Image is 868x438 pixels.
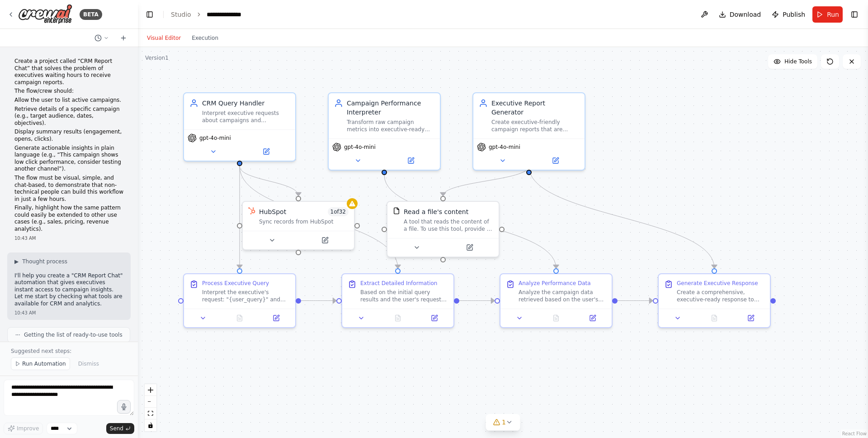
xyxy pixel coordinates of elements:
[842,431,867,436] a: React Flow attribution
[14,58,123,86] p: Create a project called “CRM Report Chat” that solves the problem of executives waiting hours to ...
[91,33,113,43] button: Switch to previous chat
[14,258,67,265] button: ▶Thought process
[768,6,809,23] button: Publish
[221,313,259,324] button: No output available
[341,273,454,328] div: Extract Detailed InformationBased on the initial query results and the user's request "{user_quer...
[22,258,67,265] span: Thought process
[524,166,719,268] g: Edge from 151588a4-71b2-48f8-aaf3-b4169f1bd513 to 8a696e81-c1bb-4038-afdc-b8ede4f5f048
[444,242,495,253] button: Open in side panel
[491,119,579,133] div: Create executive-friendly campaign reports that are visual, concise, and action-oriented, present...
[301,296,336,305] g: Edge from 9ed99b17-8df6-47e1-a8f4-d047f96ca27e to 077b28ca-f0ed-4cdf-a39f-8fbef44c0b82
[812,6,843,23] button: Run
[4,423,43,434] button: Improve
[730,10,761,19] span: Download
[24,331,123,338] span: Getting the list of ready-to-use tools
[183,273,296,328] div: Process Executive QueryInterpret the executive's request: "{user_query}" and retrieve the relevan...
[145,419,156,431] button: toggle interactivity
[14,175,123,203] p: The flow must be visual, simple, and chat-based, to demonstrate that non-technical people can bui...
[145,396,156,408] button: zoom out
[202,289,290,303] div: Interpret the executive's request: "{user_query}" and retrieve the relevant campaign data from th...
[419,313,450,324] button: Open in side panel
[360,289,448,303] div: Based on the initial query results and the user's request "{user_query}", extract more detailed i...
[14,205,123,233] p: Finally, highlight how the same pattern could easily be extended to other use cases (e.g., sales,...
[117,400,131,414] button: Click to speak your automation idea
[145,54,169,62] div: Version 1
[385,155,436,166] button: Open in side panel
[116,33,131,43] button: Start a new chat
[202,280,269,287] div: Process Executive Query
[677,289,764,303] div: Create a comprehensive, executive-ready response to their query "{user_query}". Synthesize all th...
[715,6,765,23] button: Download
[259,218,349,225] div: Sync records from HubSpot
[502,418,506,427] span: 1
[387,201,500,257] div: FileReadToolRead a file's contentA tool that reads the content of a file. To use this tool, provi...
[78,360,99,367] span: Dismiss
[14,145,123,173] p: Generate actionable insights in plain language (e.g., “This campaign shows low click performance,...
[768,54,817,69] button: Hide Tools
[14,258,19,265] span: ▶
[519,289,606,303] div: Analyze the campaign data retrieved based on the user's query "{user_query}". If performance metr...
[17,425,39,432] span: Improve
[489,143,520,151] span: gpt-4o-mini
[14,272,123,308] p: I'll help you create a "CRM Report Chat" automation that gives executives instant access to campa...
[14,106,123,127] p: Retrieve details of a specific campaign (e.g., target audience, dates, objectives).
[145,384,156,431] div: React Flow controls
[379,313,417,324] button: No output available
[328,207,349,216] span: Number of enabled actions
[735,313,766,324] button: Open in side panel
[344,143,376,151] span: gpt-4o-mini
[459,296,495,305] g: Edge from 077b28ca-f0ed-4cdf-a39f-8fbef44c0b82 to 637e0be6-e85d-4b32-97b5-1be763702bf0
[145,408,156,419] button: fit view
[235,166,303,196] g: Edge from 2e78ae83-5e0f-411c-a10a-daa7fb3ad9e4 to e96026ac-61c8-4f09-af59-547b49e4259c
[404,218,493,233] div: A tool that reads the content of a file. To use this tool, provide a 'file_path' parameter with t...
[848,8,861,21] button: Show right sidebar
[186,33,224,43] button: Execution
[202,99,290,108] div: CRM Query Handler
[784,58,812,65] span: Hide Tools
[259,207,286,216] div: HubSpot
[143,8,156,21] button: Hide left sidebar
[199,134,231,142] span: gpt-4o-mini
[695,313,734,324] button: No output available
[18,4,72,24] img: Logo
[248,207,255,214] img: HubSpot
[530,155,581,166] button: Open in side panel
[235,166,402,268] g: Edge from 2e78ae83-5e0f-411c-a10a-daa7fb3ad9e4 to 077b28ca-f0ed-4cdf-a39f-8fbef44c0b82
[14,129,123,143] p: Display summary results (engagement, opens, clicks).
[110,425,123,432] span: Send
[360,280,437,287] div: Extract Detailed Information
[519,280,591,287] div: Analyze Performance Data
[677,280,758,287] div: Generate Executive Response
[347,119,434,133] div: Transform raw campaign metrics into executive-ready insights, identifying trends, performance iss...
[577,313,608,324] button: Open in side panel
[14,235,123,242] div: 10:43 AM
[472,92,585,171] div: Executive Report GeneratorCreate executive-friendly campaign reports that are visual, concise, an...
[14,97,123,104] p: Allow the user to list active campaigns.
[537,313,576,324] button: No output available
[74,357,104,370] button: Dismiss
[500,273,613,328] div: Analyze Performance DataAnalyze the campaign data retrieved based on the user's query "{user_quer...
[14,309,123,316] div: 10:43 AM
[106,423,134,434] button: Send
[202,109,290,124] div: Interpret executive requests about campaigns and marketing data, then retrieve the appropriate in...
[171,11,191,18] a: Studio
[783,10,805,19] span: Publish
[11,348,127,355] p: Suggested next steps:
[404,207,468,216] div: Read a file's content
[235,166,244,268] g: Edge from 2e78ae83-5e0f-411c-a10a-daa7fb3ad9e4 to 9ed99b17-8df6-47e1-a8f4-d047f96ca27e
[183,92,296,162] div: CRM Query HandlerInterpret executive requests about campaigns and marketing data, then retrieve t...
[142,33,186,43] button: Visual Editor
[171,10,241,19] nav: breadcrumb
[618,296,653,305] g: Edge from 637e0be6-e85d-4b32-97b5-1be763702bf0 to 8a696e81-c1bb-4038-afdc-b8ede4f5f048
[14,88,123,95] p: The flow/crew should:
[328,92,441,171] div: Campaign Performance InterpreterTransform raw campaign metrics into executive-ready insights, ide...
[439,166,533,196] g: Edge from 151588a4-71b2-48f8-aaf3-b4169f1bd513 to 3a1345f2-96f8-4aba-b92e-d1b2233dad5f
[658,273,771,328] div: Generate Executive ResponseCreate a comprehensive, executive-ready response to their query "{user...
[393,207,400,214] img: FileReadTool
[299,235,350,246] button: Open in side panel
[347,99,434,117] div: Campaign Performance Interpreter
[827,10,839,19] span: Run
[241,146,292,157] button: Open in side panel
[80,9,102,20] div: BETA
[260,313,292,324] button: Open in side panel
